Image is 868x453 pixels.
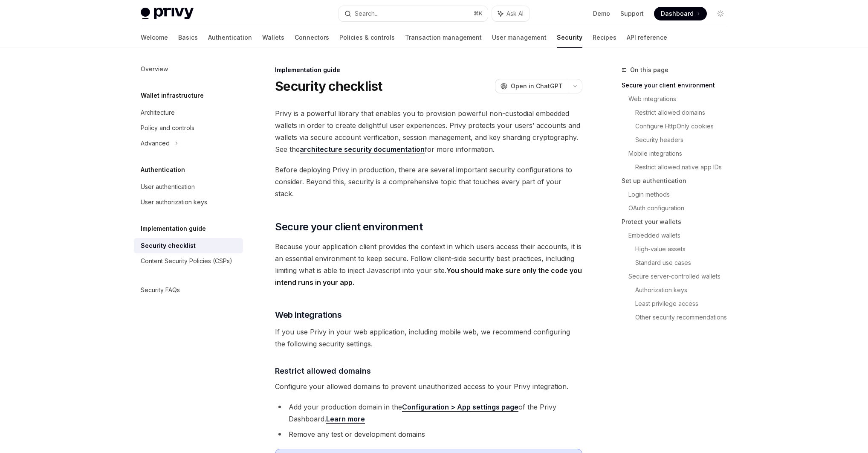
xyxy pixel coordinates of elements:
[635,297,734,311] a: Least privilege access
[262,27,284,48] a: Wallets
[134,195,243,210] a: User authorization keys
[402,403,518,412] a: Configuration > App settings page
[141,8,194,20] img: light logo
[506,9,524,18] span: Ask AI
[134,179,243,195] a: User authentication
[275,164,582,200] span: Before deploying Privy in production, there are several important security configurations to cons...
[275,401,582,425] li: Add your production domain in the of the Privy Dashboard.
[141,285,180,295] div: Security FAQs
[134,282,243,298] a: Security FAQs
[339,6,488,21] button: Search...⌘K
[635,242,734,256] a: High-value assets
[134,120,243,136] a: Policy and controls
[635,133,734,147] a: Security headers
[635,160,734,174] a: Restrict allowed native app IDs
[141,224,206,234] h5: Implementation guide
[178,27,198,48] a: Basics
[141,138,170,148] div: Advanced
[141,64,168,74] div: Overview
[628,270,734,283] a: Secure server-controlled wallets
[355,9,379,19] div: Search...
[557,27,582,48] a: Security
[622,215,734,229] a: Protect your wallets
[628,201,734,215] a: OAuth configuration
[405,27,482,48] a: Transaction management
[141,241,196,251] div: Security checklist
[275,241,582,288] span: Because your application client provides the context in which users access their accounts, it is ...
[627,27,667,48] a: API reference
[275,380,582,392] span: Configure your allowed domains to prevent unauthorized access to your Privy integration.
[620,9,644,18] a: Support
[295,27,329,48] a: Connectors
[134,105,243,120] a: Architecture
[635,256,734,270] a: Standard use cases
[492,6,529,21] button: Ask AI
[141,27,168,48] a: Welcome
[495,79,568,93] button: Open in ChatGPT
[593,27,616,48] a: Recipes
[628,229,734,242] a: Embedded wallets
[635,119,734,133] a: Configure HttpOnly cookies
[141,90,204,101] h5: Wallet infrastructure
[275,78,382,94] h1: Security checklist
[628,147,734,160] a: Mobile integrations
[474,10,483,17] span: ⌘ K
[630,65,668,75] span: On this page
[275,326,582,350] span: If you use Privy in your web application, including mobile web, we recommend configuring the foll...
[141,256,232,266] div: Content Security Policies (CSPs)
[141,107,175,118] div: Architecture
[134,253,243,269] a: Content Security Policies (CSPs)
[141,182,195,192] div: User authentication
[134,238,243,253] a: Security checklist
[339,27,395,48] a: Policies & controls
[654,7,707,20] a: Dashboard
[635,283,734,297] a: Authorization keys
[208,27,252,48] a: Authentication
[492,27,547,48] a: User management
[275,428,582,440] li: Remove any test or development domains
[275,309,341,321] span: Web integrations
[622,174,734,188] a: Set up authentication
[511,82,563,90] span: Open in ChatGPT
[275,220,422,234] span: Secure your client environment
[326,415,365,424] a: Learn more
[134,61,243,77] a: Overview
[141,123,194,133] div: Policy and controls
[141,197,207,207] div: User authorization keys
[714,7,727,20] button: Toggle dark mode
[141,165,185,175] h5: Authentication
[628,92,734,106] a: Web integrations
[622,78,734,92] a: Secure your client environment
[300,145,425,154] a: architecture security documentation
[593,9,610,18] a: Demo
[275,107,582,155] span: Privy is a powerful library that enables you to provision powerful non-custodial embedded wallets...
[628,188,734,201] a: Login methods
[275,66,582,74] div: Implementation guide
[661,9,694,18] span: Dashboard
[275,365,371,377] span: Restrict allowed domains
[635,311,734,324] a: Other security recommendations
[635,106,734,119] a: Restrict allowed domains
